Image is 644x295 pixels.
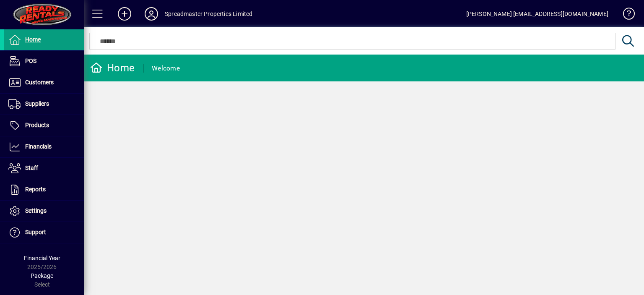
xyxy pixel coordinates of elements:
div: Welcome [152,62,180,75]
a: Reports [4,179,84,200]
span: Reports [25,186,46,193]
a: Financials [4,136,84,157]
span: Support [25,229,46,235]
div: Spreadmaster Properties Limited [165,7,252,21]
button: Profile [138,6,165,21]
a: Support [4,222,84,243]
a: Staff [4,158,84,179]
a: Settings [4,201,84,222]
a: Knowledge Base [617,2,634,29]
span: Suppliers [25,100,49,107]
a: POS [4,51,84,72]
a: Products [4,115,84,136]
div: [PERSON_NAME] [EMAIL_ADDRESS][DOMAIN_NAME] [466,7,608,21]
div: Home [90,61,135,75]
span: Package [31,272,53,279]
span: POS [25,57,36,64]
button: Add [111,6,138,21]
span: Customers [25,79,54,86]
span: Products [25,122,49,128]
span: Home [25,36,41,43]
span: Financials [25,143,52,150]
span: Financial Year [24,255,60,261]
span: Settings [25,207,47,214]
a: Customers [4,72,84,93]
a: Suppliers [4,94,84,115]
span: Staff [25,164,38,171]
